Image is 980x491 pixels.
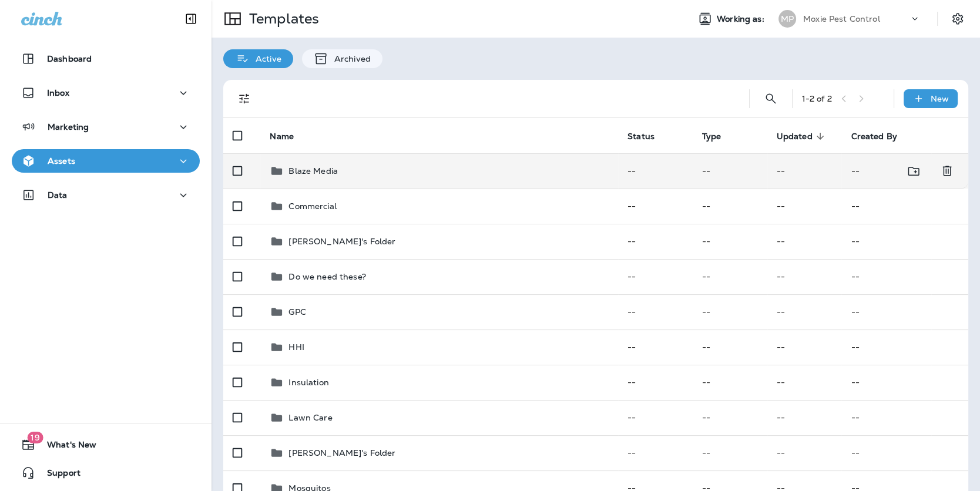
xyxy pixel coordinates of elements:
[288,378,328,387] p: Insulation
[767,435,842,470] td: --
[288,201,336,211] p: Commercial
[12,149,200,173] button: Assets
[841,400,968,435] td: --
[902,159,926,183] button: Move to folder
[693,224,767,259] td: --
[702,131,737,142] span: Type
[767,400,842,435] td: --
[618,153,693,189] td: --
[693,365,767,400] td: --
[618,400,693,435] td: --
[777,131,828,142] span: Updated
[767,224,842,259] td: --
[174,7,207,31] button: Collapse Sidebar
[767,259,842,294] td: --
[693,435,767,470] td: --
[841,224,968,259] td: --
[947,8,968,29] button: Settings
[767,365,842,400] td: --
[27,432,43,443] span: 19
[250,54,281,63] p: Active
[841,435,968,470] td: --
[802,94,832,103] div: 1 - 2 of 2
[288,307,306,317] p: GPC
[288,342,304,352] p: HHI
[47,88,69,97] p: Inbox
[935,159,959,183] button: Delete
[618,435,693,470] td: --
[767,329,842,365] td: --
[931,94,949,103] p: New
[693,153,767,189] td: --
[233,87,256,110] button: Filters
[618,294,693,329] td: --
[627,131,670,142] span: Status
[693,400,767,435] td: --
[270,131,309,142] span: Name
[693,259,767,294] td: --
[35,440,96,454] span: What's New
[803,14,880,23] p: Moxie Pest Control
[270,132,294,142] span: Name
[777,132,813,142] span: Updated
[618,365,693,400] td: --
[841,189,968,224] td: --
[48,190,68,200] p: Data
[841,294,968,329] td: --
[693,294,767,329] td: --
[35,468,80,482] span: Support
[288,237,395,246] p: [PERSON_NAME]'s Folder
[841,259,968,294] td: --
[618,329,693,365] td: --
[47,54,92,63] p: Dashboard
[851,131,912,142] span: Created By
[767,153,842,189] td: --
[12,115,200,139] button: Marketing
[618,224,693,259] td: --
[618,189,693,224] td: --
[12,433,200,456] button: 19What's New
[244,10,319,28] p: Templates
[767,294,842,329] td: --
[288,448,395,458] p: [PERSON_NAME]'s Folder
[693,329,767,365] td: --
[288,413,332,422] p: Lawn Care
[851,132,897,142] span: Created By
[12,47,200,70] button: Dashboard
[12,81,200,105] button: Inbox
[48,156,75,166] p: Assets
[12,461,200,485] button: Support
[841,329,968,365] td: --
[12,183,200,207] button: Data
[48,122,89,132] p: Marketing
[759,87,783,110] button: Search Templates
[841,153,931,189] td: --
[328,54,371,63] p: Archived
[767,189,842,224] td: --
[693,189,767,224] td: --
[288,272,365,281] p: Do we need these?
[618,259,693,294] td: --
[841,365,968,400] td: --
[288,166,338,176] p: Blaze Media
[778,10,796,28] div: MP
[627,132,655,142] span: Status
[717,14,767,24] span: Working as:
[702,132,721,142] span: Type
